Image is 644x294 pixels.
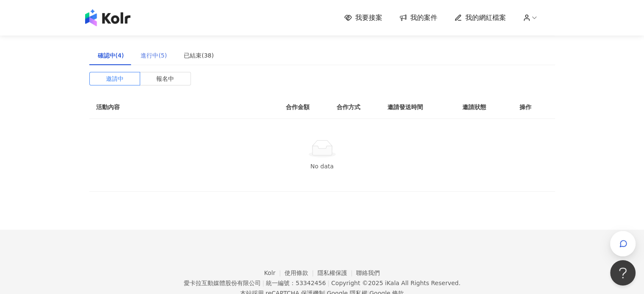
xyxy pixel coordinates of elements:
a: 聯絡我們 [356,269,380,276]
th: 合作方式 [330,96,381,119]
span: | [327,280,329,286]
div: 統一編號：53342456 [266,280,326,286]
span: 我要接案 [355,13,382,22]
a: 我的網紅檔案 [454,13,506,22]
a: 我要接案 [344,13,382,22]
span: | [262,280,264,286]
th: 合作金額 [279,96,330,119]
div: 確認中(4) [98,51,124,60]
a: iKala [385,280,399,286]
div: 愛卡拉互動媒體股份有限公司 [183,280,260,286]
div: 已結束(38) [184,51,214,60]
a: 我的案件 [399,13,437,22]
div: No data [100,162,545,171]
span: 我的案件 [410,13,437,22]
th: 邀請狀態 [456,96,512,119]
div: 進行中(5) [141,51,167,60]
a: Kolr [264,269,285,276]
a: 使用條款 [285,269,318,276]
th: 邀請發送時間 [381,96,456,119]
div: Copyright © 2025 All Rights Reserved. [331,280,460,286]
th: 活動內容 [89,96,259,119]
span: 我的網紅檔案 [465,13,506,22]
span: 邀請中 [106,72,124,85]
img: logo [85,9,130,26]
span: 報名中 [156,72,174,85]
th: 操作 [513,96,555,119]
a: 隱私權保護 [318,269,357,276]
iframe: Help Scout Beacon - Open [610,260,636,286]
